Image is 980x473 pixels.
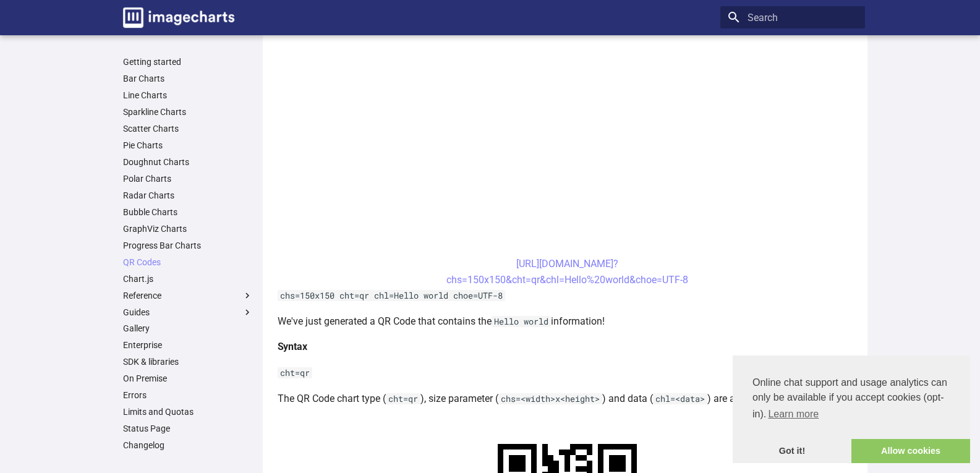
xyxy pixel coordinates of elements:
a: GraphViz Charts [123,223,253,234]
code: Hello world [492,316,551,327]
a: Pie Charts [123,140,253,151]
code: cht=qr [386,393,420,404]
a: On Premise [123,373,253,385]
a: Doughnut Charts [123,156,253,168]
label: Reference [123,290,253,301]
label: Guides [123,307,253,318]
div: cookieconsent [733,356,970,463]
a: Bubble Charts [123,207,253,218]
code: cht=qr [278,367,312,378]
a: Image-Charts documentation [118,2,239,33]
a: [URL][DOMAIN_NAME]?chs=150x150&cht=qr&chl=Hello%20world&choe=UTF-8 [446,258,688,286]
a: Errors [123,390,253,401]
a: Sparkline Charts [123,107,253,118]
input: Search [720,6,865,28]
a: Progress Bar Charts [123,240,253,251]
a: Bar Charts [123,74,253,85]
code: chl=<data> [653,393,707,404]
a: SDK & libraries [123,357,253,368]
a: Gallery [123,323,253,335]
a: learn more about cookies [766,405,820,424]
code: chs=150x150 cht=qr chl=Hello world choe=UTF-8 [278,290,505,301]
img: logo [123,7,234,28]
a: Status Page [123,423,253,434]
a: Getting started [123,57,253,68]
span: Online chat support and usage analytics can only be available if you accept cookies (opt-in). [752,375,950,424]
p: The QR Code chart type ( ), size parameter ( ) and data ( ) are all required parameters. [278,391,858,407]
a: Limits and Quotas [123,407,253,418]
code: chs=<width>x<height> [498,393,602,404]
a: Changelog [123,440,253,451]
a: Scatter Charts [123,124,253,135]
p: We've just generated a QR Code that contains the information! [278,313,858,330]
h4: Syntax [278,339,858,355]
a: Radar Charts [123,190,253,201]
a: Enterprise [123,340,253,351]
a: QR Codes [123,257,253,268]
a: Line Charts [123,90,253,101]
a: Chart.js [123,273,253,284]
a: allow cookies [851,439,970,464]
a: Polar Charts [123,173,253,184]
a: dismiss cookie message [733,439,851,464]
